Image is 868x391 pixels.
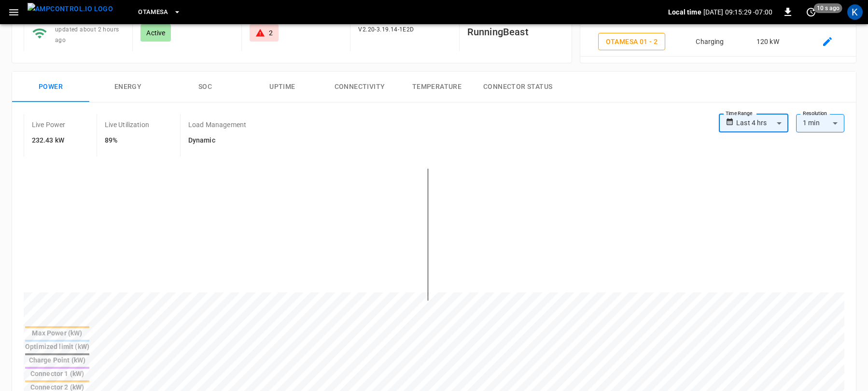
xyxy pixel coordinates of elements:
button: SOC [167,72,244,102]
h6: RunningBeast [467,24,560,40]
h6: 89% [105,135,149,146]
p: Live Utilization [105,120,149,130]
img: ampcontrol.io logo [28,3,113,15]
span: V2.20-3.19.14-1E2D [358,26,414,33]
span: 10 s ago [814,3,842,13]
button: OtaMesa [134,3,185,22]
button: Connector Status [476,72,560,102]
button: Temperature [398,72,476,102]
h6: Dynamic [188,135,246,146]
h6: 232.43 kW [32,135,66,146]
p: Load Management [188,120,246,130]
div: Last 4 hrs [736,114,788,132]
label: Resolution [803,110,827,117]
td: 120 kW [737,27,798,57]
p: Live Power [32,120,66,130]
span: OtaMesa [138,7,168,18]
p: [DATE] 09:15:29 -07:00 [703,7,772,17]
label: Time Range [726,110,753,117]
p: Active [146,28,165,38]
div: 2 [269,28,273,38]
span: updated about 2 hours ago [55,26,119,43]
td: Charging [683,27,737,57]
button: Energy [89,72,167,102]
div: profile-icon [847,4,863,20]
button: Power [12,72,89,102]
button: set refresh interval [803,4,819,20]
div: 1 min [796,114,844,132]
button: Uptime [244,72,321,102]
button: Connectivity [321,72,398,102]
p: Local time [668,7,701,17]
button: OtaMesa 01 - 2 [598,33,666,51]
